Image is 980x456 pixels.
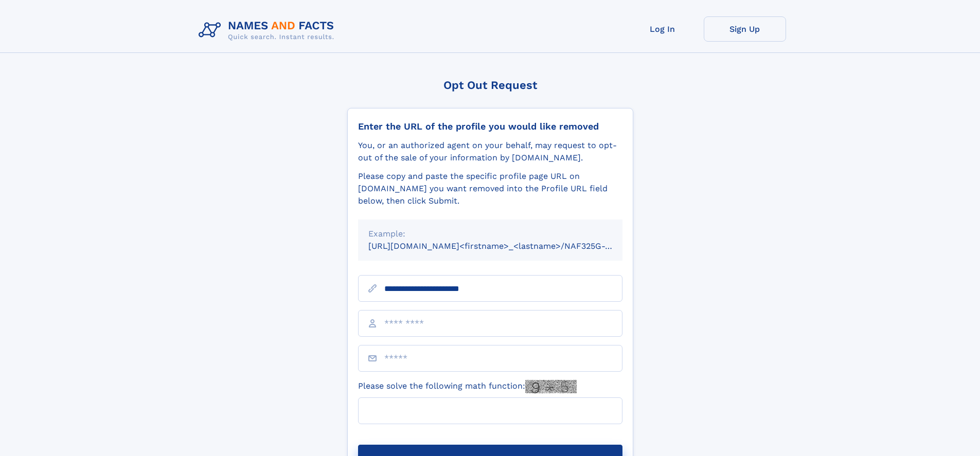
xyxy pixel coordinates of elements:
img: Logo Names and Facts [194,16,343,44]
a: Sign Up [704,16,786,42]
div: Please copy and paste the specific profile page URL on [DOMAIN_NAME] you want removed into the Pr... [358,170,622,207]
div: Enter the URL of the profile you would like removed [358,121,622,132]
small: [URL][DOMAIN_NAME]<firstname>_<lastname>/NAF325G-xxxxxxxx [368,241,642,251]
div: Example: [368,228,612,240]
label: Please solve the following math function: [358,380,577,393]
div: You, or an authorized agent on your behalf, may request to opt-out of the sale of your informatio... [358,139,622,164]
div: Opt Out Request [347,79,633,92]
a: Log In [621,16,704,42]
